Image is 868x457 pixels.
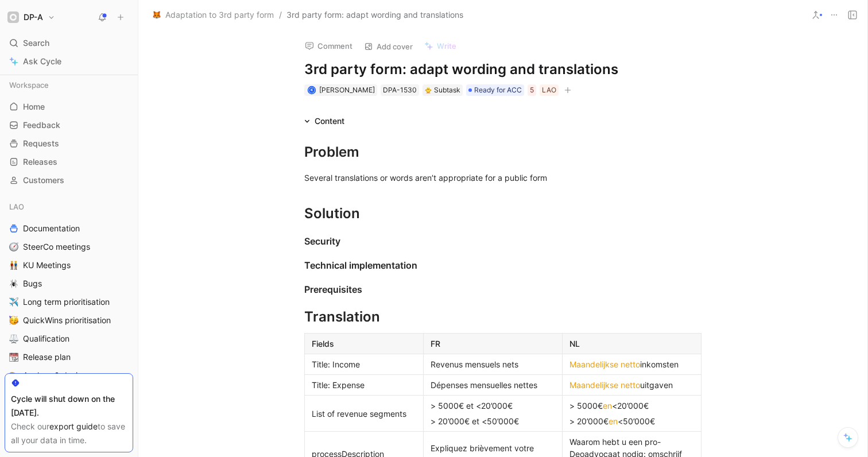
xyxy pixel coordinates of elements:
div: Prerequisites [304,282,702,296]
button: 👬 [7,258,21,272]
div: Fields [312,338,416,350]
div: NL [569,338,694,350]
div: > 5000€ <20’000€ [569,400,694,412]
button: 🥳 [7,313,21,327]
span: Search [23,36,49,50]
h1: DP-A [24,12,43,22]
button: 🕷️ [7,277,21,291]
div: Translation [304,307,702,327]
span: Qualification [23,333,69,344]
div: inkomsten [569,358,694,370]
a: ✈️Long term prioritisation [5,293,133,311]
a: 🎨Analyse & design [5,367,133,384]
button: ⚖️ [7,332,21,346]
span: Write [437,41,456,51]
img: ✈️ [9,297,18,307]
button: Comment [300,38,358,54]
div: FR [431,338,555,350]
div: > 5000€ et <20’000€ [431,400,555,412]
div: Revenus mensuels nets [431,358,555,370]
img: 🧭 [9,242,18,251]
div: List of revenue segments [312,408,416,420]
span: Bugs [23,278,42,289]
div: Content [300,114,349,128]
span: en [609,416,618,426]
h1: 3rd party form: adapt wording and translations [304,60,702,79]
div: Subtask [425,84,460,96]
img: 🎨 [9,371,18,380]
a: 🕷️Bugs [5,275,133,292]
button: ✈️ [7,295,21,309]
span: Release plan [23,351,71,363]
div: DPA-1530 [383,84,417,96]
span: Requests [23,138,59,149]
div: LAODocumentation🧭SteerCo meetings👬KU Meetings🕷️Bugs✈️Long term prioritisation🥳QuickWins prioritis... [5,198,133,384]
span: Analyse & design [23,370,87,381]
span: 3rd party form: adapt wording and translations [286,8,463,22]
span: Long term prioritisation [23,296,110,308]
div: Ready for ACC [466,84,524,96]
span: en [603,401,612,410]
div: Workspace [5,76,133,94]
a: 📆Release plan [5,348,133,366]
a: Requests [5,135,133,152]
span: SteerCo meetings [23,241,90,253]
div: Cycle will shut down on the [DATE]. [11,392,127,420]
a: Ask Cycle [5,53,133,70]
a: ⚖️Qualification [5,330,133,347]
div: Content [315,114,344,128]
span: Home [23,101,45,113]
span: Workspace [9,79,49,91]
div: Security [304,234,702,248]
div: 5 [530,84,534,96]
div: Title: Income [312,358,416,370]
span: KU Meetings [23,260,71,271]
a: Releases [5,153,133,171]
div: Problem [304,142,702,162]
div: Technical implementation [304,258,702,272]
a: Feedback [5,117,133,134]
span: LAO [9,201,24,212]
button: 📆 [7,350,21,364]
span: Releases [23,156,57,168]
span: / [279,8,282,22]
div: LAO [5,198,133,215]
a: Documentation [5,220,133,237]
button: DP-ADP-A [5,9,58,25]
button: Write [419,38,462,54]
div: K [308,87,315,93]
span: Customers [23,175,64,186]
div: > 20’000€ <50’000€ [569,415,694,427]
div: LAO [542,84,556,96]
button: 🦊Adaptation to 3rd party form [150,8,277,22]
img: DP-A [7,11,19,23]
a: Customers [5,172,133,189]
span: Maandelijkse netto [569,359,640,369]
span: Ready for ACC [474,84,522,96]
span: [PERSON_NAME] [319,86,375,94]
span: Documentation [23,223,80,234]
span: QuickWins prioritisation [23,315,111,326]
span: Feedback [23,119,60,131]
div: Solution [304,203,702,224]
img: ⚖️ [9,334,18,343]
span: Ask Cycle [23,55,61,68]
span: Adaptation to 3rd party form [165,8,274,22]
div: Search [5,34,133,52]
img: 🥳 [9,316,18,325]
img: 🐥 [425,87,432,94]
button: 🧭 [7,240,21,254]
div: Dépenses mensuelles nettes [431,379,555,391]
a: Home [5,98,133,115]
img: 🦊 [153,11,161,19]
img: 🕷️ [9,279,18,288]
span: Maandelijkse netto [569,380,640,390]
div: 🐥Subtask [423,84,463,96]
div: Title: Expense [312,379,416,391]
div: Several translations or words aren’t appropriate for a public form [304,172,702,184]
div: > 20’000€ et <50’000€ [431,415,555,427]
div: Check our to save all your data in time. [11,420,127,447]
a: 🥳QuickWins prioritisation [5,312,133,329]
a: 👬KU Meetings [5,257,133,274]
div: uitgaven [569,379,694,391]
